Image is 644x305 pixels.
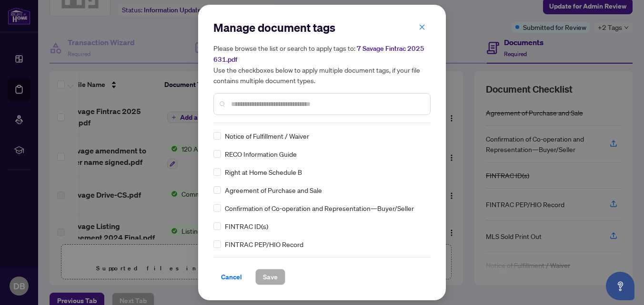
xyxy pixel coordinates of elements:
span: RECO Information Guide [225,149,297,159]
button: Open asap [606,272,634,300]
span: close [419,24,425,30]
span: Cancel [221,269,242,285]
h2: Manage document tags [213,20,431,35]
span: Agreement of Purchase and Sale [225,185,322,195]
span: FINTRAC ID(s) [225,221,268,231]
button: Save [255,269,285,285]
span: Right at Home Schedule B [225,167,302,177]
button: Cancel [213,269,250,285]
span: Notice of Fulfillment / Waiver [225,131,309,141]
h5: Please browse the list or search to apply tags to: Use the checkboxes below to apply multiple doc... [213,43,431,86]
span: FINTRAC PEP/HIO Record [225,239,303,249]
span: Confirmation of Co-operation and Representation—Buyer/Seller [225,203,414,213]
